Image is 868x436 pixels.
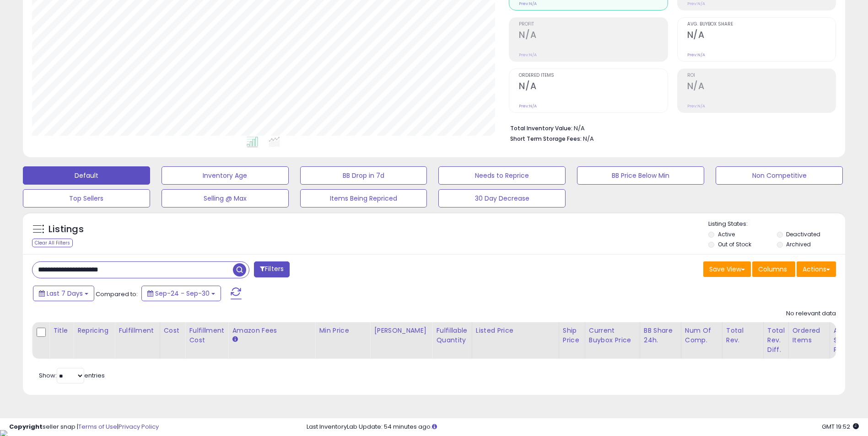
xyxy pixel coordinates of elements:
[119,422,159,431] a: Privacy Policy
[687,103,705,109] small: Prev: N/A
[53,326,70,335] div: Title
[164,326,182,335] div: Cost
[254,261,290,277] button: Filters
[519,1,537,6] small: Prev: N/A
[519,30,667,42] h2: N/A
[685,326,718,345] div: Num of Comp.
[687,30,836,42] h2: N/A
[319,326,366,335] div: Min Price
[519,81,667,93] h2: N/A
[687,22,836,27] span: Avg. Buybox Share
[436,326,468,345] div: Fulfillable Quantity
[767,326,785,355] div: Total Rev. Diff.
[726,326,760,345] div: Total Rev.
[793,326,826,345] div: Ordered Items
[307,423,859,431] div: Last InventoryLab Update: 54 minutes ago.
[232,335,237,344] small: Amazon Fees.
[687,73,836,78] span: ROI
[822,422,859,431] span: 2025-10-9 19:52 GMT
[438,189,566,207] button: 30 Day Decrease
[39,371,105,380] span: Show: entries
[162,189,289,207] button: Selling @ Max
[577,166,704,185] button: BB Price Below Min
[49,223,84,236] h5: Listings
[374,326,428,335] div: [PERSON_NAME]
[77,326,111,335] div: Repricing
[758,265,787,274] span: Columns
[752,261,795,277] button: Columns
[519,22,667,27] span: Profit
[96,290,138,298] span: Compared to:
[162,166,289,185] button: Inventory Age
[33,286,94,301] button: Last 7 Days
[519,52,537,58] small: Prev: N/A
[687,81,836,93] h2: N/A
[834,326,867,355] div: Avg Selling Price
[23,189,150,207] button: Top Sellers
[510,122,829,133] li: N/A
[189,326,224,345] div: Fulfillment Cost
[687,1,705,6] small: Prev: N/A
[438,166,566,185] button: Needs to Reprice
[510,135,582,143] b: Short Term Storage Fees:
[589,326,636,345] div: Current Buybox Price
[232,326,311,335] div: Amazon Fees
[476,326,555,335] div: Listed Price
[703,261,751,277] button: Save View
[300,189,427,207] button: Items Being Repriced
[32,239,73,247] div: Clear All Filters
[718,230,735,238] label: Active
[687,52,705,58] small: Prev: N/A
[786,309,836,318] div: No relevant data
[519,103,537,109] small: Prev: N/A
[644,326,677,345] div: BB Share 24h.
[797,261,836,277] button: Actions
[786,230,820,238] label: Deactivated
[786,240,811,248] label: Archived
[78,422,117,431] a: Terms of Use
[141,286,221,301] button: Sep-24 - Sep-30
[583,134,594,143] span: N/A
[155,289,210,298] span: Sep-24 - Sep-30
[9,422,43,431] strong: Copyright
[716,166,843,185] button: Non Competitive
[708,220,845,229] p: Listing States:
[9,423,159,431] div: seller snap | |
[119,326,156,335] div: Fulfillment
[300,166,427,185] button: BB Drop in 7d
[47,289,83,298] span: Last 7 Days
[510,124,572,132] b: Total Inventory Value:
[718,240,751,248] label: Out of Stock
[563,326,581,345] div: Ship Price
[23,166,150,185] button: Default
[519,73,667,78] span: Ordered Items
